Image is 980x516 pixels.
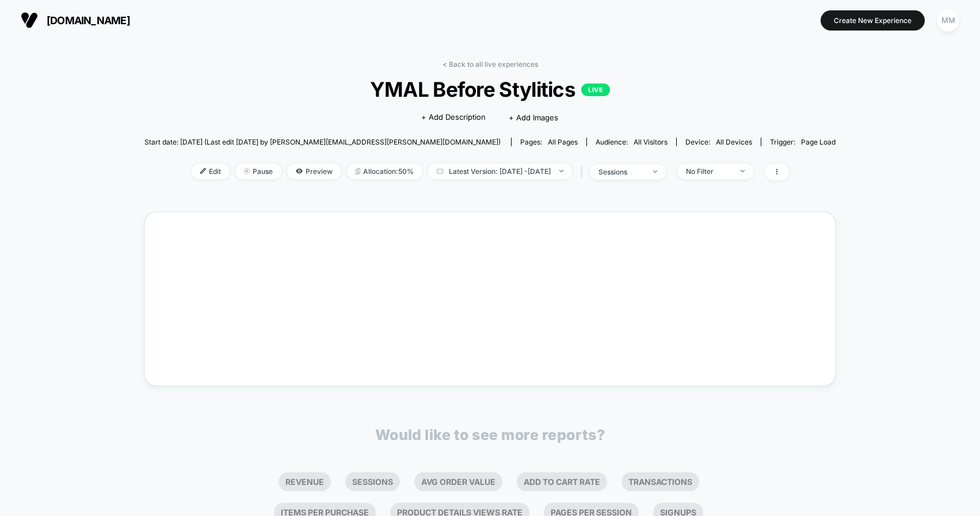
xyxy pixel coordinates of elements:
div: Trigger: [770,138,836,146]
span: [DOMAIN_NAME] [47,14,130,26]
span: All Visitors [634,138,668,146]
span: Allocation: 50% [347,164,422,179]
img: Visually logo [21,12,38,29]
li: Sessions [345,472,400,491]
span: + Add Description [421,112,486,123]
img: end [559,170,563,172]
div: sessions [598,168,645,176]
img: calendar [437,168,443,174]
span: Start date: [DATE] (Last edit [DATE] by [PERSON_NAME][EMAIL_ADDRESS][PERSON_NAME][DOMAIN_NAME]) [144,138,501,146]
div: Audience: [596,138,668,146]
button: Create New Experience [821,10,925,31]
li: Add To Cart Rate [517,472,607,491]
span: + Add Images [509,113,558,122]
li: Avg Order Value [414,472,502,491]
span: Edit [192,164,230,179]
span: Pause [235,164,281,179]
div: No Filter [686,167,732,176]
p: Would like to see more reports? [375,426,605,443]
button: [DOMAIN_NAME] [17,11,134,29]
span: YMAL Before Stylitics [179,77,800,101]
div: Pages: [520,138,578,146]
span: Device: [676,138,761,146]
img: rebalance [356,168,360,174]
span: | [578,164,590,180]
span: all devices [716,138,752,146]
img: end [244,168,250,174]
div: MM [937,9,959,32]
li: Revenue [279,472,331,491]
button: MM [933,9,963,32]
span: Latest Version: [DATE] - [DATE] [428,164,572,179]
span: all pages [548,138,578,146]
img: end [653,170,657,173]
span: Preview [287,164,341,179]
img: end [741,170,745,172]
img: edit [200,168,206,174]
a: < Back to all live experiences [443,60,538,69]
span: Page Load [801,138,836,146]
p: LIVE [581,84,610,96]
li: Transactions [621,472,699,491]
